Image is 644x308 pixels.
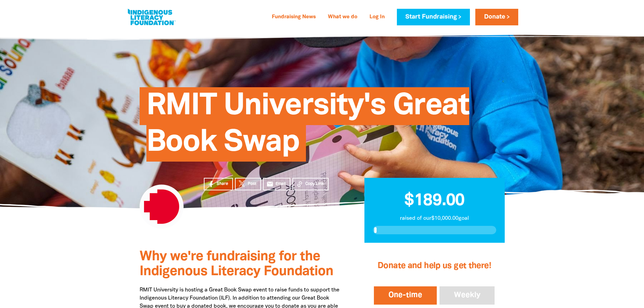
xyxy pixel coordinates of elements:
a: What we do [324,12,361,23]
span: RMIT University's Great Book Swap [146,92,469,162]
i: email [266,181,273,188]
a: Start Fundraising [397,9,470,25]
span: Why we're fundraising for the Indigenous Literacy Foundation [140,251,333,278]
a: Post [235,178,261,190]
span: Copy Link [305,181,324,187]
a: Donate [475,9,518,25]
a: Share [204,178,233,190]
button: One-time [373,285,438,306]
span: Email [276,181,286,187]
span: Post [248,181,256,187]
p: raised of our $10,000.00 goal [373,214,496,222]
button: Copy Link [292,178,329,190]
a: Log In [365,12,389,23]
a: Fundraising News [268,12,320,23]
a: emailEmail [263,178,291,190]
h2: Donate and help us get there! [373,253,496,280]
button: Weekly [438,285,496,306]
span: $189.00 [404,193,464,209]
span: Share [217,181,228,187]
